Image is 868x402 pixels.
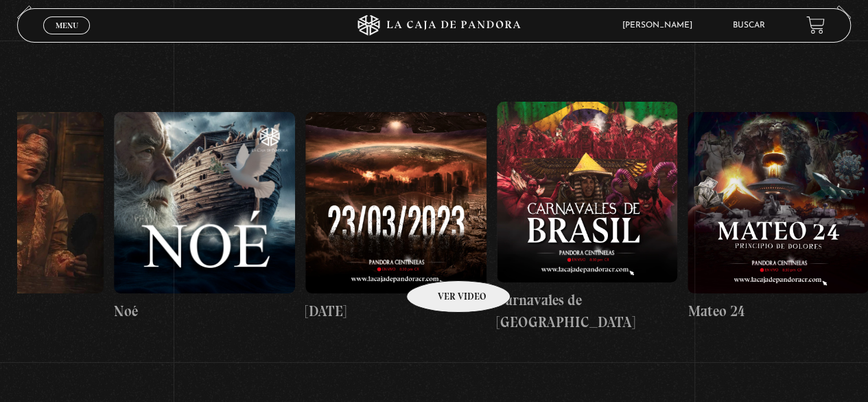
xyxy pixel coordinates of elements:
h4: Carnavales de [GEOGRAPHIC_DATA] [497,289,678,333]
a: View your shopping cart [806,16,825,34]
a: [DATE] [305,40,486,395]
h4: Noé [114,300,295,322]
h4: [DATE] [305,300,486,322]
button: Next [827,5,851,30]
a: Carnavales de [GEOGRAPHIC_DATA] [497,40,678,395]
span: Cerrar [51,32,83,42]
a: Buscar [733,21,765,30]
span: [PERSON_NAME] [615,21,706,30]
button: Previous [17,5,41,30]
span: Menu [56,21,78,30]
a: Noé [114,40,295,395]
